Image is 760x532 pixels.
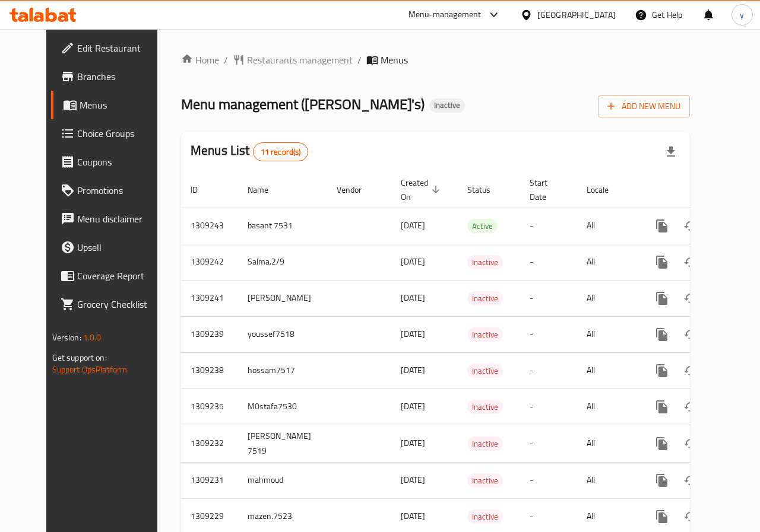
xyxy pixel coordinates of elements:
[181,352,238,388] td: 1309238
[648,248,676,276] button: more
[648,429,676,458] button: more
[77,269,164,283] span: Coverage Report
[467,509,503,524] div: Inactive
[467,183,506,197] span: Status
[80,98,164,112] span: Menus
[607,99,680,114] span: Add New Menu
[51,62,173,91] a: Branches
[238,244,327,280] td: Salma.2/9
[51,205,173,233] a: Menu disclaimer
[401,399,425,414] span: [DATE]
[676,212,705,240] button: Change Status
[51,34,173,62] a: Edit Restaurant
[51,148,173,176] a: Coupons
[77,155,164,169] span: Coupons
[77,69,164,84] span: Branches
[467,510,503,524] span: Inactive
[577,244,638,280] td: All
[520,352,577,388] td: -
[467,219,498,233] div: Active
[648,320,676,349] button: more
[51,176,173,205] a: Promotions
[181,316,238,352] td: 1309239
[657,138,685,166] div: Export file
[577,388,638,425] td: All
[224,53,228,67] li: /
[181,425,238,462] td: 1309232
[530,176,563,204] span: Start Date
[467,327,503,342] div: Inactive
[467,474,503,488] span: Inactive
[467,400,503,414] span: Inactive
[429,98,465,113] div: Inactive
[238,316,327,352] td: youssef7518
[467,292,503,305] span: Inactive
[401,176,444,204] span: Created On
[467,437,503,451] div: Inactive
[52,362,128,377] a: Support.OpsPlatform
[181,53,219,67] a: Home
[401,435,425,451] span: [DATE]
[238,280,327,316] td: [PERSON_NAME]
[577,462,638,498] td: All
[676,320,705,349] button: Change Status
[238,462,327,498] td: mahmoud
[648,356,676,385] button: more
[676,248,705,276] button: Change Status
[648,502,676,531] button: more
[648,466,676,495] button: more
[537,8,616,21] div: [GEOGRAPHIC_DATA]
[181,388,238,425] td: 1309235
[467,255,503,269] div: Inactive
[401,218,425,233] span: [DATE]
[233,53,353,67] a: Restaurants management
[401,326,425,342] span: [DATE]
[77,41,164,55] span: Edit Restaurant
[181,91,425,117] span: Menu management ( [PERSON_NAME]'s )
[51,119,173,148] a: Choice Groups
[51,290,173,318] a: Grocery Checklist
[51,233,173,262] a: Upsell
[77,126,164,141] span: Choice Groups
[520,316,577,352] td: -
[238,208,327,244] td: basant 7531
[676,393,705,421] button: Change Status
[254,146,308,158] span: 11 record(s)
[401,472,425,488] span: [DATE]
[401,254,425,269] span: [DATE]
[676,429,705,458] button: Change Status
[52,350,107,365] span: Get support on:
[191,142,308,161] h2: Menus List
[77,212,164,226] span: Menu disclaimer
[51,91,173,119] a: Menus
[77,297,164,311] span: Grocery Checklist
[77,183,164,197] span: Promotions
[676,502,705,531] button: Change Status
[381,53,408,67] span: Menus
[577,208,638,244] td: All
[648,393,676,421] button: more
[429,100,465,110] span: Inactive
[181,208,238,244] td: 1309243
[520,244,577,280] td: -
[337,183,377,197] span: Vendor
[676,466,705,495] button: Change Status
[247,53,353,67] span: Restaurants management
[467,437,503,451] span: Inactive
[467,364,503,378] span: Inactive
[520,388,577,425] td: -
[577,425,638,462] td: All
[467,256,503,269] span: Inactive
[51,262,173,290] a: Coverage Report
[520,280,577,316] td: -
[253,142,309,161] div: Total records count
[408,8,482,22] div: Menu-management
[238,425,327,462] td: [PERSON_NAME] 7519
[520,462,577,498] td: -
[577,352,638,388] td: All
[83,330,102,345] span: 1.0.0
[248,183,284,197] span: Name
[648,284,676,313] button: more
